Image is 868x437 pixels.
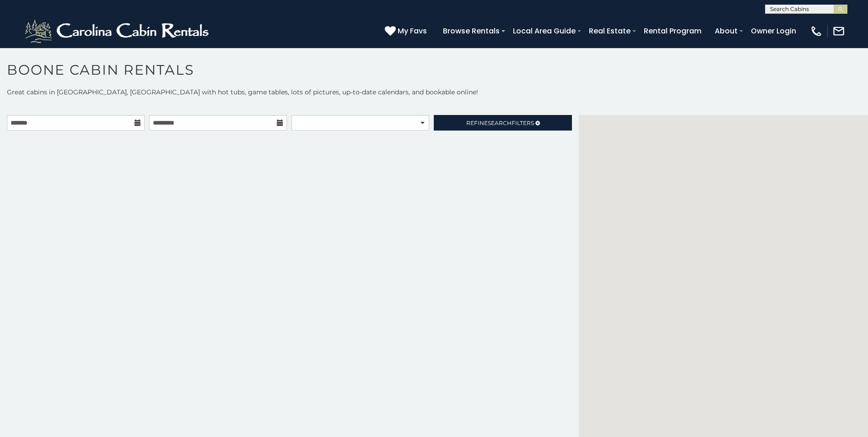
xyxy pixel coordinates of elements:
[466,120,534,126] span: Refine Filters
[23,17,213,45] img: White-1-2.png
[832,25,845,38] img: mail-regular-white.png
[710,23,742,39] a: About
[639,23,706,39] a: Rental Program
[385,25,429,37] a: My Favs
[810,25,823,38] img: phone-regular-white.png
[398,25,427,37] span: My Favs
[746,23,801,39] a: Owner Login
[434,115,571,131] a: RefineSearchFilters
[584,23,635,39] a: Real Estate
[488,120,512,126] span: Search
[438,23,504,39] a: Browse Rentals
[508,23,580,39] a: Local Area Guide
